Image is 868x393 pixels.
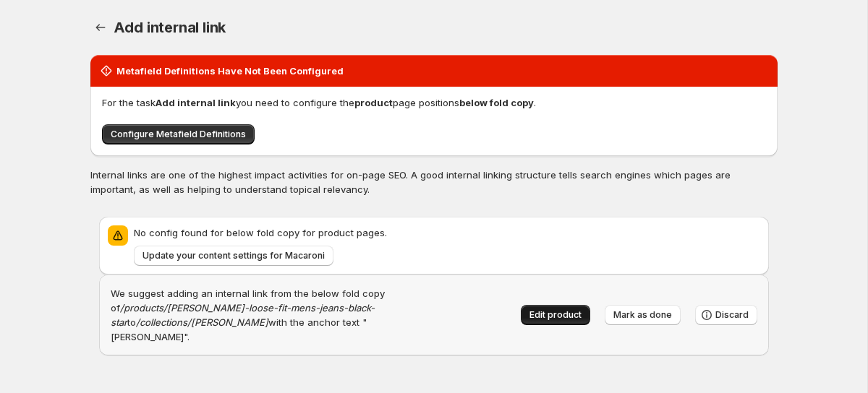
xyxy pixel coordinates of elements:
button: Edit product [521,305,590,325]
span: Discard [715,309,749,321]
strong: Add internal link [156,97,236,108]
p: No config found for below fold copy for product pages. [134,225,760,240]
em: /products/[PERSON_NAME]-loose-fit-mens-jeans-black-star [111,302,375,328]
span: Edit product [529,309,582,321]
span: Add internal link [114,19,226,36]
p: For the task you need to configure the page positions . [102,95,536,110]
p: Internal links are one of the highest impact activities for on-page SEO. A good internal linking ... [90,168,778,196]
span: Mark as done [613,309,672,321]
span: Update your content settings for Macaroni [142,250,325,262]
p: We suggest adding an internal link from the below fold copy of to with the anchor text "[PERSON_N... [111,286,428,344]
a: Update your content settings for Macaroni [134,246,333,266]
button: Mark as done [605,305,681,325]
button: Discard [695,305,757,325]
span: Configure Metafield Definitions [111,129,246,140]
em: /collections/[PERSON_NAME] [136,316,268,328]
h2: Metafield Definitions Have Not Been Configured [116,64,344,78]
strong: below fold copy [459,97,534,108]
button: Configure Metafield Definitions [102,124,255,144]
strong: product [354,97,393,108]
